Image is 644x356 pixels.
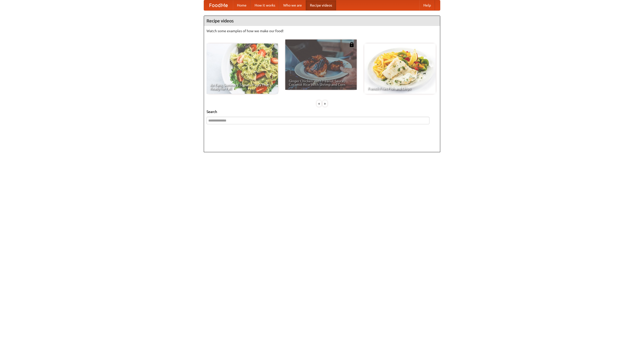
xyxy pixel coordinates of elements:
[368,87,432,90] span: French Fries Fish and Chips
[207,28,437,33] p: Watch some examples of how we make our food!
[204,16,440,26] h4: Recipe videos
[207,109,437,114] h5: Search
[204,0,233,10] a: FoodMe
[207,44,278,94] a: An Easy, Summery Tomato Pasta That's Ready for Fall
[251,0,279,10] a: How it works
[306,0,336,10] a: Recipe videos
[323,100,327,107] div: »
[210,83,274,90] span: An Easy, Summery Tomato Pasta That's Ready for Fall
[364,44,436,94] a: French Fries Fish and Chips
[317,100,321,107] div: «
[349,42,354,47] img: 483408.png
[233,0,251,10] a: Home
[419,0,435,10] a: Help
[279,0,306,10] a: Who we are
